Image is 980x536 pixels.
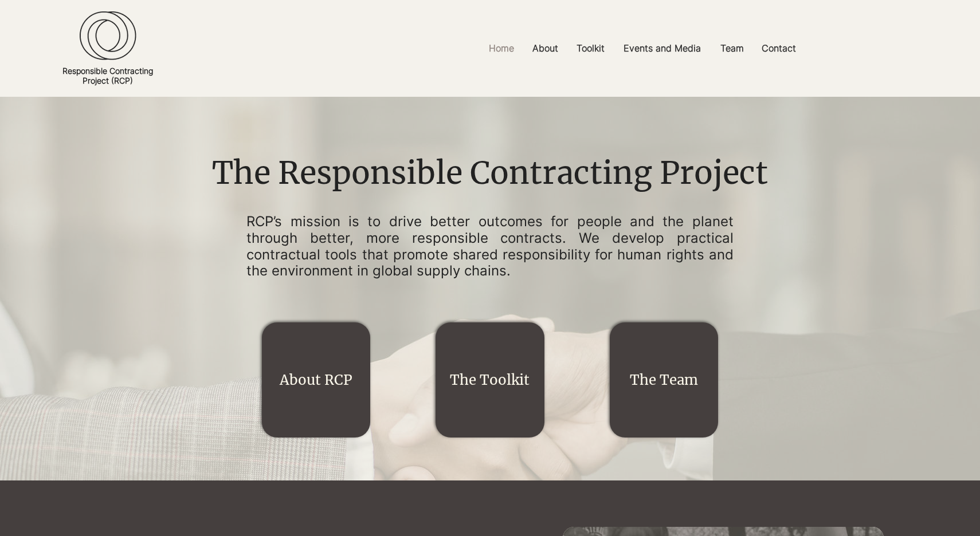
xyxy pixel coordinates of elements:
[568,36,615,61] a: Toolkit
[571,36,610,61] p: Toolkit
[715,36,750,61] p: Team
[246,214,734,279] p: RCP’s mission is to drive better outcomes for people and the planet through better, more responsi...
[756,36,802,61] p: Contact
[524,36,568,61] a: About
[630,371,698,389] a: The Team
[480,36,524,61] a: Home
[712,36,753,61] a: Team
[483,36,520,61] p: Home
[615,36,712,61] a: Events and Media
[203,152,776,195] h1: The Responsible Contracting Project
[618,36,707,61] p: Events and Media
[352,36,934,61] nav: Site
[753,36,806,61] a: Contact
[62,66,153,85] a: Responsible ContractingProject (RCP)
[527,36,564,61] p: About
[450,371,530,389] a: The Toolkit
[280,371,352,389] a: About RCP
